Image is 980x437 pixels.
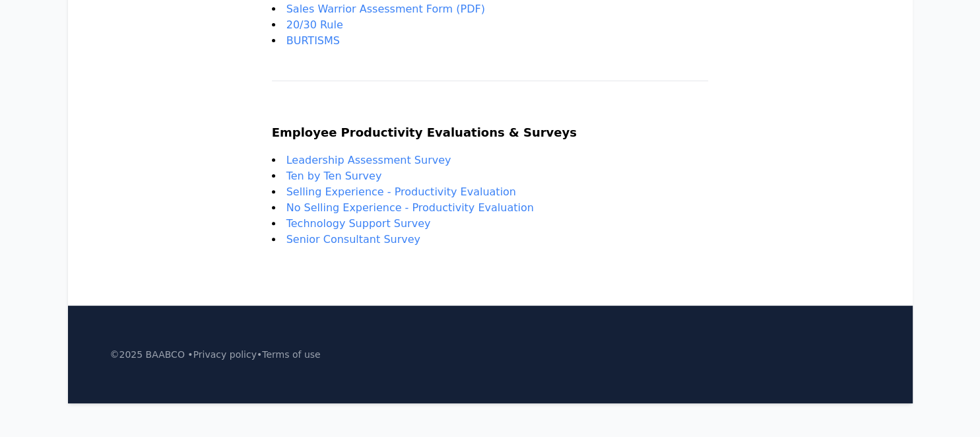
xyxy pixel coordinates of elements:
[286,185,516,198] a: Selling Experience - Productivity Evaluation
[286,34,340,47] a: BURTISMS
[286,18,343,31] a: 20/30 Rule
[286,201,534,214] a: No Selling Experience - Productivity Evaluation
[110,348,321,361] p: ©2025 BAABCO • •
[272,123,709,152] h2: Employee Productivity Evaluations & Surveys
[286,3,485,15] a: Sales Warrior Assessment Form (PDF)
[286,170,382,182] a: Ten by Ten Survey
[193,349,257,360] a: Privacy policy
[286,233,420,246] a: Senior Consultant Survey
[286,154,451,166] a: Leadership Assessment Survey
[262,349,320,360] a: Terms of use
[286,217,431,230] a: Technology Support Survey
